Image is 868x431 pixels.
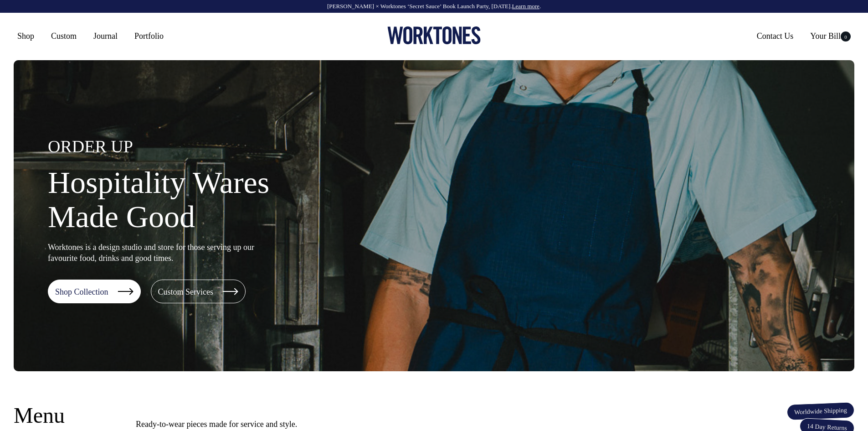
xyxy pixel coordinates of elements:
[131,28,167,44] a: Portfolio
[14,28,38,44] a: Shop
[753,28,797,44] a: Contact Us
[47,28,80,44] a: Custom
[48,166,339,234] h1: Hospitality Wares Made Good
[48,242,255,264] p: Worktones is a design studio and store for those serving up our favourite food, drinks and good t...
[151,280,246,303] a: Custom Services
[512,3,539,10] a: Learn more
[48,280,141,303] a: Shop Collection
[9,3,859,10] div: [PERSON_NAME] × Worktones ‘Secret Sauce’ Book Launch Party, [DATE]. .
[90,28,121,44] a: Journal
[786,402,854,421] span: Worldwide Shipping
[48,137,339,156] h4: ORDER UP
[841,31,851,42] span: 0
[806,28,854,44] a: Your Bill0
